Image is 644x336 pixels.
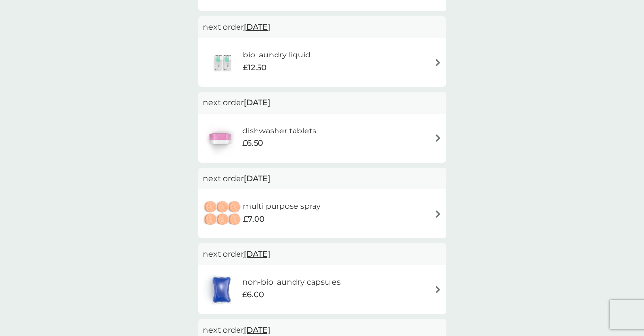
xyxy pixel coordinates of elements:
img: dishwasher tablets [203,121,237,155]
img: arrow right [434,210,442,218]
span: [DATE] [244,18,270,37]
span: £6.50 [242,137,263,149]
p: next order [203,172,442,185]
span: £7.00 [243,213,265,225]
img: arrow right [434,59,442,66]
h6: dishwasher tablets [242,125,316,137]
img: arrow right [434,286,442,293]
img: bio laundry liquid [203,45,243,79]
h6: multi purpose spray [243,200,321,213]
h6: non-bio laundry capsules [242,276,341,289]
img: non-bio laundry capsules [203,273,240,307]
span: [DATE] [244,169,270,188]
img: multi purpose spray [203,197,243,231]
h6: bio laundry liquid [243,49,311,61]
p: next order [203,96,442,109]
span: [DATE] [244,244,270,263]
p: next order [203,248,442,261]
span: [DATE] [244,93,270,112]
p: next order [203,21,442,34]
img: arrow right [434,134,442,142]
span: £12.50 [243,61,267,74]
span: £6.00 [242,288,264,301]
